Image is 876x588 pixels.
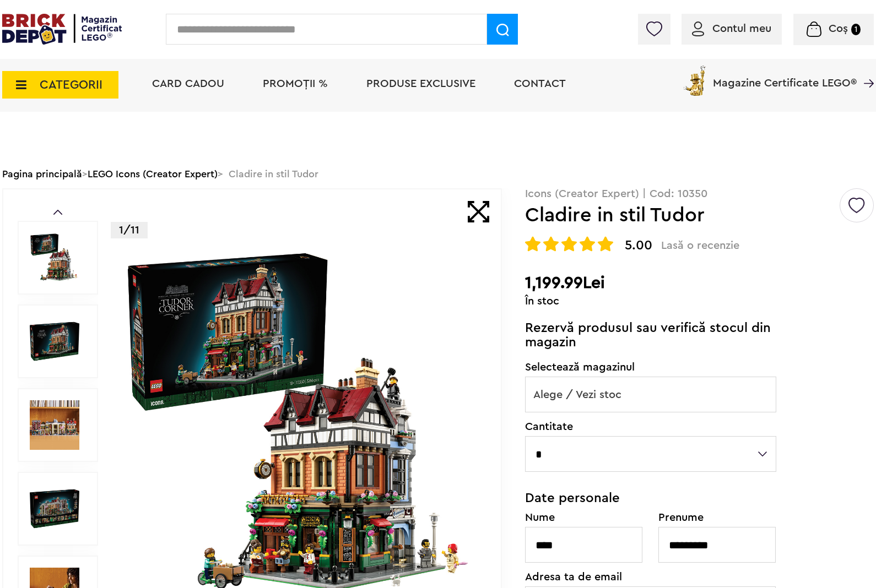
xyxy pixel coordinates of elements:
[851,24,861,35] small: 1
[525,236,540,252] img: Evaluare cu stele
[525,377,776,412] span: Alege / Vezi stoc
[661,239,739,252] span: Lasă o recenzie
[525,296,874,307] div: În stoc
[525,188,874,199] p: Icons (Creator Expert) | Cod: 10350
[525,205,838,225] h1: Cladire in stil Tudor
[2,160,874,188] div: > > Cladire in stil Tudor
[543,236,559,252] img: Evaluare cu stele
[525,273,874,293] h2: 1,199.99Lei
[857,63,874,74] a: Magazine Certificate LEGO®
[580,236,595,252] img: Evaluare cu stele
[625,239,652,252] span: 5.00
[40,79,102,91] span: CATEGORII
[111,222,148,238] p: 1/11
[30,317,79,366] img: Cladire in stil Tudor
[712,23,771,34] span: Contul meu
[598,236,613,252] img: Evaluare cu stele
[366,78,475,89] a: Produse exclusive
[30,233,79,282] img: Cladire in stil Tudor
[2,169,82,179] a: Pagina principală
[30,400,79,450] img: Cladire in stil Tudor LEGO 10350
[525,321,776,350] p: Rezervă produsul sau verifică stocul din magazin
[561,236,577,252] img: Evaluare cu stele
[525,512,643,523] label: Nume
[263,78,328,89] a: PROMOȚII %
[525,492,776,505] h3: Date personale
[713,63,857,89] span: Magazine Certificate LEGO®
[525,421,776,432] label: Cantitate
[692,23,771,34] a: Contul meu
[525,362,776,373] label: Selectează magazinul
[526,377,776,412] span: Alege / Vezi stoc
[152,78,224,89] a: Card Cadou
[525,571,776,582] label: Adresa ta de email
[30,484,79,533] img: Seturi Lego Cladire in stil Tudor
[88,169,218,179] a: LEGO Icons (Creator Expert)
[658,512,776,523] label: Prenume
[829,23,848,34] span: Coș
[514,78,566,89] a: Contact
[53,210,62,215] a: Prev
